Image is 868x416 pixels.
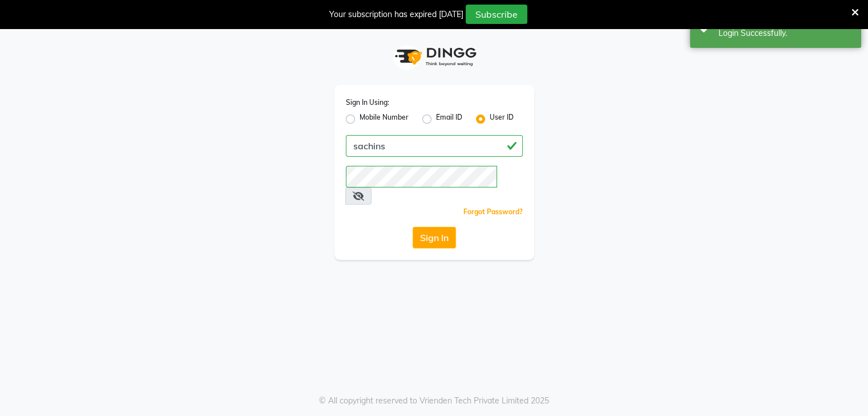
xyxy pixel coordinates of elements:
[463,207,523,216] a: Forgot Password?
[346,97,389,108] label: Sign In Using:
[466,5,527,24] button: Subscribe
[413,227,456,248] button: Sign In
[718,27,853,39] div: Login Successfully.
[490,112,514,126] label: User ID
[360,112,409,126] label: Mobile Number
[329,9,463,21] div: Your subscription has expired [DATE]
[346,135,523,157] input: Username
[436,112,462,126] label: Email ID
[389,40,480,74] img: logo1.svg
[346,166,497,187] input: Username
